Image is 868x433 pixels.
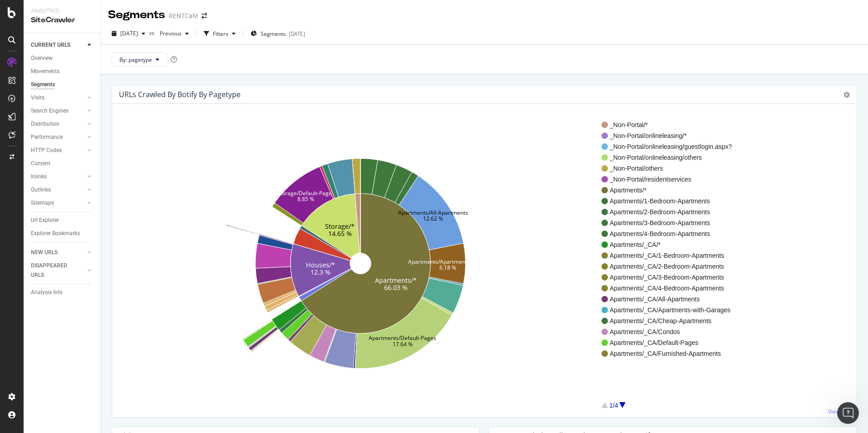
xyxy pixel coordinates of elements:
span: _Non-Portal/residentservices [610,175,732,184]
div: Distribution [31,119,59,129]
div: 1/4 [609,401,618,410]
div: Sitemaps [31,198,54,208]
span: vs [149,29,156,37]
a: NEW URLS [31,248,85,257]
span: Previous [156,30,182,37]
span: Apartments/1-Bedroom-Apartments [610,197,732,206]
text: 12.62 % [423,215,443,222]
div: SiteCrawler [31,15,93,25]
a: Segments [31,80,94,89]
span: _Non-Portal/onlineleasing/others [610,153,732,162]
span: _Non-Portal/* [610,120,732,129]
div: Explorer Bookmarks [31,229,80,238]
h4: URLs Crawled By Botify By pagetype [119,89,241,101]
span: Apartments/_CA/3-Bedroom-Apartments [610,273,732,282]
div: DISAPPEARED URLS [31,261,77,280]
span: 2025 Sep. 17th [120,30,138,37]
div: Content [31,159,50,168]
a: Url Explorer [31,216,94,225]
span: Apartments/* [610,186,732,195]
button: [DATE] [108,26,149,41]
text: 17.64 % [393,340,413,348]
text: Storage/Default-Pages [277,189,335,197]
span: Segments [261,30,286,38]
a: Visits [31,93,85,103]
a: HTTP Codes [31,146,85,155]
text: Apartments/Apartments-Under [408,257,488,265]
a: Outlinks [31,185,85,195]
div: Segments [108,7,165,23]
span: _Non-Portal/onlineleasing/guestlogin.aspx? [610,142,732,151]
text: 14.65 % [328,229,352,238]
a: View More [828,408,855,415]
button: Previous [156,26,192,41]
span: Apartments/_CA/Condos [610,327,732,336]
iframe: Intercom live chat [837,402,859,424]
text: Storage/* [325,222,355,231]
a: Inlinks [31,172,85,182]
text: Apartments/* [375,276,417,285]
div: CURRENT URLS [31,40,70,50]
div: Overview [31,54,53,63]
span: Apartments/3-Bedroom-Apartments [610,218,732,227]
a: Search Engines [31,106,85,116]
text: Apartments/All-Apartments [398,209,468,216]
div: Search Engines [31,106,69,116]
div: Url Explorer [31,216,59,225]
span: Apartments/_CA/* [610,240,732,249]
div: Filters [213,30,228,38]
text: 6.18 % [439,263,456,271]
div: Segments [31,80,55,89]
div: Analysis Info [31,288,63,297]
span: _Non-Portal/others [610,164,732,173]
div: arrow-right-arrow-left [202,13,207,19]
div: Analytics [31,7,93,15]
div: [DATE] [289,30,305,38]
text: 8.85 % [297,195,314,203]
div: Outlinks [31,185,51,195]
div: Inlinks [31,172,47,182]
text: Houses/* [306,261,335,269]
a: Movements [31,67,94,76]
i: Options [843,92,850,98]
span: Apartments/_CA/Furnished-Apartments [610,349,732,358]
span: Apartments/2-Bedroom-Apartments [610,207,732,216]
text: 66.03 % [384,283,408,292]
a: Sitemaps [31,198,85,208]
span: Apartments/_CA/4-Bedroom-Apartments [610,284,732,293]
span: _Non-Portal/onlineleasing/* [610,131,732,140]
span: Apartments/4-Bedroom-Apartments [610,229,732,238]
text: 12.3 % [311,268,330,276]
span: Apartments/_CA/Default-Pages [610,338,732,347]
span: Apartments/_CA/1-Bedroom-Apartments [610,251,732,260]
a: Explorer Bookmarks [31,229,94,238]
a: Overview [31,54,94,63]
a: Analysis Info [31,288,94,297]
a: Distribution [31,119,85,129]
button: Segments[DATE] [247,26,309,41]
text: Apartments/Default-Pages [369,334,436,342]
span: By: pagetype [119,56,152,64]
div: Movements [31,67,59,76]
a: CURRENT URLS [31,40,85,50]
span: Apartments/_CA/All-Apartments [610,295,732,304]
button: By: pagetype [112,52,167,67]
div: NEW URLS [31,248,58,257]
a: Performance [31,133,85,142]
a: Content [31,159,94,168]
div: HTTP Codes [31,146,62,155]
a: DISAPPEARED URLS [31,261,85,280]
button: Filters [200,26,239,41]
div: Performance [31,133,63,142]
span: Apartments/_CA/Cheap-Apartments [610,316,732,325]
div: RENTCafé [169,11,198,20]
div: Visits [31,93,44,103]
span: Apartments/_CA/Apartments-with-Garages [610,305,732,315]
span: Apartments/_CA/2-Bedroom-Apartments [610,262,732,271]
